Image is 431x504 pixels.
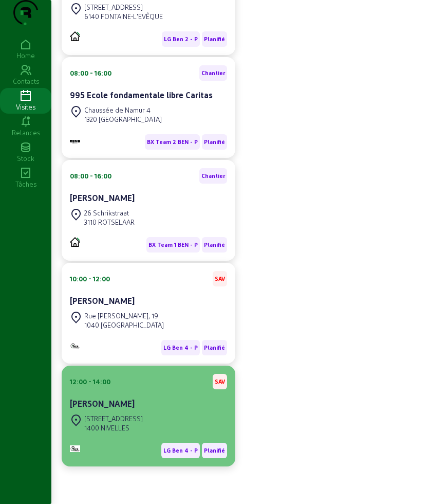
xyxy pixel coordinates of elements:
[70,68,111,78] div: 08:00 - 16:00
[84,12,163,21] div: 6140 FONTAINE-L'EVÊQUE
[70,140,80,143] img: B2B - PVELEC
[84,414,143,423] div: [STREET_ADDRESS]
[204,138,225,146] span: Planifié
[204,35,225,43] span: Planifié
[163,344,198,351] span: LG Ben 4 - P
[70,343,80,349] img: Monitoring et Maintenance
[70,237,80,247] img: PVELEC
[70,274,110,283] div: 10:00 - 12:00
[84,3,163,12] div: [STREET_ADDRESS]
[215,378,225,385] span: SAV
[70,296,135,305] cam-card-title: [PERSON_NAME]
[164,35,198,43] span: LG Ben 2 - P
[70,171,111,181] div: 08:00 - 16:00
[70,445,80,452] img: Monitoring et Maintenance
[204,344,225,351] span: Planifié
[84,208,135,218] div: 26 Schrikstraat
[84,311,164,320] div: Rue [PERSON_NAME], 19
[70,31,80,41] img: PVELEC
[70,90,213,100] cam-card-title: 995 Ecole fondamentale libre Caritas
[84,320,164,330] div: 1040 [GEOGRAPHIC_DATA]
[201,172,225,179] span: Chantier
[70,193,135,203] cam-card-title: [PERSON_NAME]
[84,105,162,115] div: Chaussée de Namur 4
[204,447,225,454] span: Planifié
[148,241,198,248] span: BX Team 1 BEN - P
[147,138,198,146] span: BX Team 2 BEN - P
[84,423,143,433] div: 1400 NIVELLES
[84,218,135,227] div: 3110 ROTSELAAR
[163,447,198,454] span: LG Ben 4 - P
[215,275,225,282] span: SAV
[70,377,110,386] div: 12:00 - 14:00
[201,69,225,77] span: Chantier
[204,241,225,248] span: Planifié
[84,115,162,124] div: 1320 [GEOGRAPHIC_DATA]
[70,399,135,408] cam-card-title: [PERSON_NAME]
